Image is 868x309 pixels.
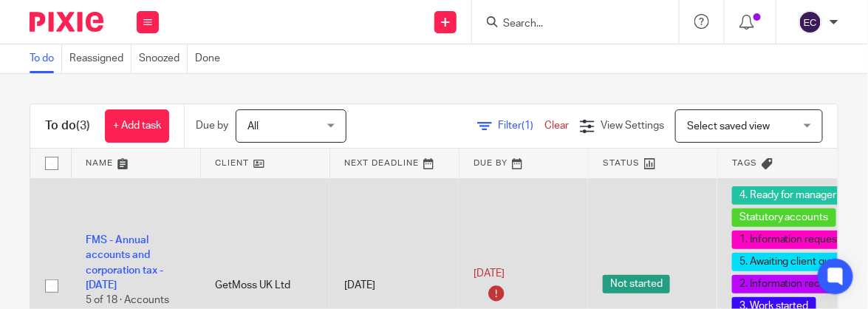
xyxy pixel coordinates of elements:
[799,10,822,34] img: svg%3E
[86,235,163,291] a: FMS - Annual accounts and corporation tax - [DATE]
[247,121,259,132] span: All
[195,44,228,73] a: Done
[732,275,853,293] span: 2. Information received
[139,44,188,73] a: Snoozed
[502,18,635,31] input: Search
[45,118,90,134] h1: To do
[522,120,533,131] span: (1)
[601,120,664,131] span: View Settings
[732,231,861,249] span: 1. Information requested
[69,44,131,73] a: Reassigned
[544,120,569,131] a: Clear
[603,275,670,293] span: Not started
[30,44,62,73] a: To do
[196,118,228,133] p: Due by
[474,268,505,279] span: [DATE]
[76,120,90,132] span: (3)
[732,208,836,227] span: Statutory accounts
[105,109,169,143] a: + Add task
[733,159,758,167] span: Tags
[687,121,770,132] span: Select saved view
[498,120,544,131] span: Filter
[30,12,103,32] img: Pixie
